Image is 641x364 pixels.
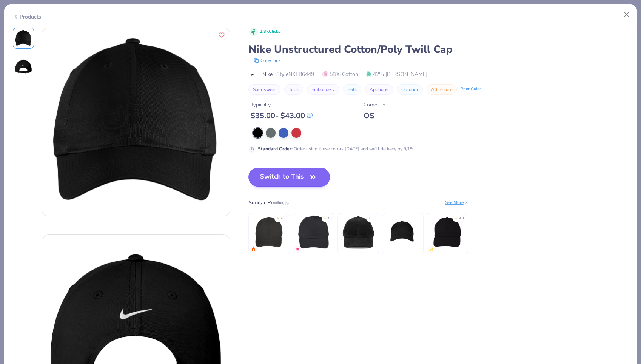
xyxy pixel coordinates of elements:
[281,216,285,221] div: 4.8
[307,84,339,95] button: Embroidery
[248,71,259,77] img: brand logo
[324,216,327,219] div: ★
[248,168,330,187] button: Switch to This
[258,145,414,152] div: Order using these colors [DATE] and we’ll delivery by 9/19.
[364,111,385,120] div: OS
[385,214,421,250] img: Econscious Twill 5-Panel Unstructured Hat
[373,216,374,221] div: 5
[217,30,227,40] button: Like
[364,101,385,109] div: Comes In
[461,86,482,93] div: Print Guide
[322,70,358,78] span: 58% Cotton
[429,214,465,250] img: Big Accessories 6-Panel Brushed Twill Unstructured Cap
[251,247,256,251] img: trending.gif
[427,84,457,95] button: Athleisure
[340,214,376,250] img: Big Accessories Corduroy Cap
[455,216,458,219] div: ★
[251,101,313,109] div: Typically
[42,28,230,216] img: Front
[365,84,393,95] button: Applique
[262,70,273,78] span: Nike
[284,84,303,95] button: Tops
[14,58,32,76] img: Back
[13,13,41,21] div: Products
[251,214,287,250] img: Adams Optimum Pigment Dyed-Cap
[14,29,32,47] img: Front
[251,57,283,64] button: copy to clipboard
[248,42,629,57] div: Nike Unstructured Cotton/Poly Twill Cap
[445,199,468,206] div: See More
[397,84,423,95] button: Outdoor
[619,8,634,22] button: Close
[366,70,427,78] span: 42% [PERSON_NAME]
[251,111,313,120] div: $ 35.00 - $ 43.00
[343,84,361,95] button: Hats
[459,216,464,221] div: 4.8
[368,216,371,219] div: ★
[260,29,280,35] span: 2.3K Clicks
[296,214,331,250] img: Big Accessories 6-Panel Twill Unstructured Cap
[429,247,434,251] img: newest.gif
[248,84,280,95] button: Sportswear
[296,247,300,251] img: MostFav.gif
[248,199,289,207] div: Similar Products
[276,216,279,219] div: ★
[258,146,293,152] strong: Standard Order :
[276,70,314,78] span: Style NKFB6449
[328,216,330,221] div: 5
